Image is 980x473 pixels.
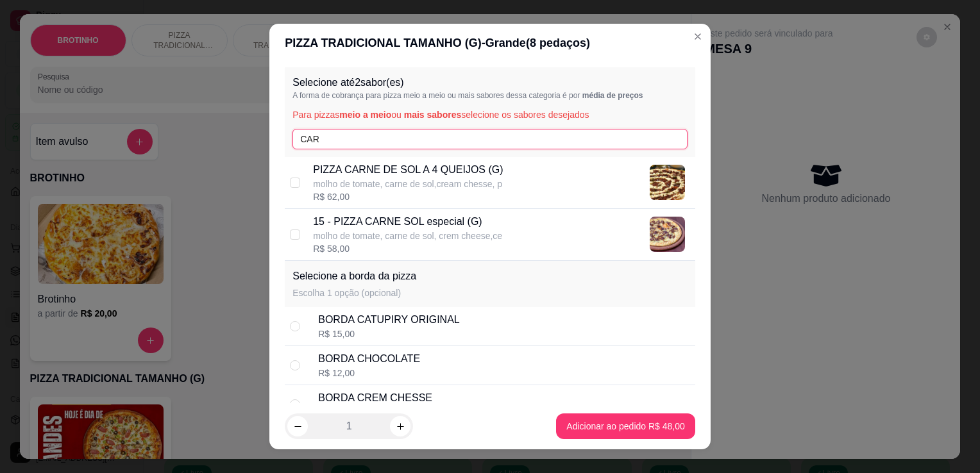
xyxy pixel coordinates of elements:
[318,367,420,379] div: R$ 12,00
[318,312,460,328] div: BORDA CATUPIRY ORIGINAL
[313,178,503,190] p: molho de tomate, carne de sol,cream chesse, p
[650,165,685,200] img: product-image
[318,351,420,367] div: BORDA CHOCOLATE
[404,110,462,120] span: mais sabores
[318,328,460,340] div: R$ 15,00
[292,129,688,149] input: Pesquise pelo nome do sabor
[346,419,352,434] p: 1
[292,75,688,90] p: Selecione até 2 sabor(es)
[292,108,688,121] p: Para pizzas ou selecione os sabores desejados
[287,416,308,436] button: decrease-product-quantity
[292,90,688,101] p: A forma de cobrança para pizza meio a meio ou mais sabores dessa categoria é por
[339,110,391,120] span: meio a meio
[582,91,643,100] span: média de preços
[292,269,416,284] p: Selecione a borda da pizza
[556,413,695,439] button: Adicionar ao pedido R$ 48,00
[292,286,416,299] p: Escolha 1 opção (opcional)
[313,162,503,178] p: PIZZA CARNE DE SOL A 4 QUEIJOS (G)
[650,217,685,252] img: product-image
[285,34,695,52] div: PIZZA TRADICIONAL TAMANHO (G) - Grande ( 8 pedaços)
[313,229,502,242] p: molho de tomate, carne de sol, crem cheese,ce
[318,390,432,406] div: BORDA CREM CHESSE
[313,214,502,229] p: 15 - PIZZA CARNE SOL especial (G)
[313,190,503,203] div: R$ 62,00
[390,416,410,436] button: increase-product-quantity
[313,242,502,255] div: R$ 58,00
[688,26,708,47] button: Close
